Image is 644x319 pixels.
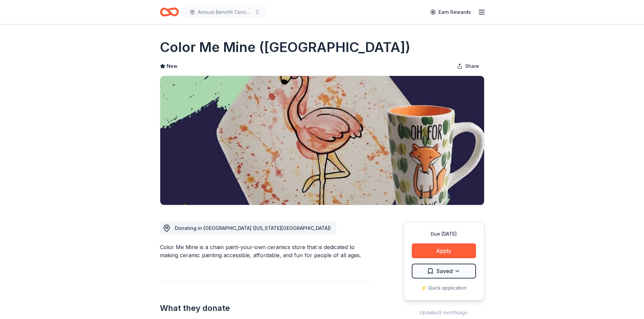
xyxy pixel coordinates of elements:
img: Image for Color Me Mine (Upper West Side) [160,76,484,205]
button: Apply [412,243,476,258]
span: Share [465,62,479,70]
div: ⚡️ Quick application [412,284,476,292]
button: Share [452,59,484,73]
div: Color Me Mine is a chain paint-your-own ceramics store that is dedicated to making ceramic painti... [160,243,371,259]
a: Home [160,4,179,20]
div: Due [DATE] [412,230,476,238]
span: Saved [436,267,453,275]
span: New [167,62,177,70]
span: Donating in [GEOGRAPHIC_DATA] ([US_STATE][GEOGRAPHIC_DATA]) [175,225,331,231]
a: Earn Rewards [426,6,475,18]
h1: Color Me Mine ([GEOGRAPHIC_DATA]) [160,38,410,57]
button: Saved [412,264,476,278]
h2: What they donate [160,303,371,314]
button: Annual Benefit Concert [184,5,265,19]
span: Annual Benefit Concert [198,8,252,16]
div: Updated 3 months ago [403,309,484,317]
